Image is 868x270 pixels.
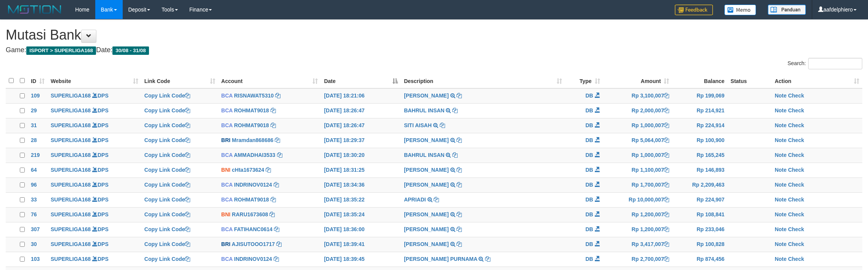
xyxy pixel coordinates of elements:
a: [PERSON_NAME] [404,226,448,232]
a: Check [788,137,804,143]
a: Copy BAHRUL INSAN to clipboard [452,152,458,158]
a: Note [775,211,786,217]
td: [DATE] 18:26:47 [321,103,401,118]
span: DB [585,152,593,158]
a: Copy Link Code [144,107,191,113]
td: [DATE] 18:26:47 [321,118,401,133]
a: Copy Rp 1,700,007 to clipboard [664,182,669,188]
a: Copy Rp 1,000,007 to clipboard [664,122,669,128]
a: SUPERLIGA168 [51,167,91,173]
td: Rp 874,456 [672,252,727,267]
a: Note [775,241,786,247]
a: Check [788,167,804,173]
a: Check [788,152,804,158]
span: BCA [221,256,233,262]
span: DB [585,197,593,203]
a: SUPERLIGA168 [51,93,91,99]
td: Rp 233,046 [672,222,727,237]
td: DPS [48,237,141,252]
a: Note [775,137,786,143]
a: Check [788,93,804,99]
span: 30 [31,241,37,247]
a: Copy INDRINOV0124 to clipboard [274,182,279,188]
a: SUPERLIGA168 [51,152,91,158]
span: 64 [31,167,37,173]
span: 76 [31,211,37,217]
span: 96 [31,182,37,188]
a: [PERSON_NAME] [404,137,448,143]
td: DPS [48,163,141,177]
span: 103 [31,256,40,262]
td: [DATE] 18:31:25 [321,163,401,177]
a: Copy Rp 2,700,007 to clipboard [664,256,669,262]
a: RARU1673608 [232,211,268,217]
td: Rp 199,069 [672,88,727,104]
a: Check [788,256,804,262]
a: Copy SAIPUL ANWAR to clipboard [456,93,462,99]
a: Note [775,182,786,188]
a: Copy MUHAMMAD RAMDANI to clipboard [456,137,462,143]
span: DB [585,107,593,113]
span: 29 [31,107,37,113]
a: SITI AISAH [404,122,432,128]
input: Search: [808,58,862,69]
a: Copy Link Code [144,241,191,247]
a: Check [788,122,804,128]
span: 109 [31,93,40,99]
span: DB [585,226,593,232]
a: Copy SAIPUL ANWAR to clipboard [456,182,462,188]
th: Description: activate to sort column ascending [401,73,565,88]
td: [DATE] 18:30:20 [321,148,401,163]
th: Amount: activate to sort column ascending [603,73,673,88]
th: Type: activate to sort column ascending [565,73,603,88]
span: BNI [221,167,231,173]
a: Copy APRIADI to clipboard [434,197,439,203]
a: Copy Rp 3,100,007 to clipboard [664,93,669,99]
th: Account: activate to sort column ascending [218,73,321,88]
td: Rp 1,200,007 [603,222,673,237]
a: [PERSON_NAME] [404,241,448,247]
span: 307 [31,226,40,232]
td: Rp 1,000,007 [603,118,673,133]
a: Check [788,182,804,188]
a: SUPERLIGA168 [51,226,91,232]
a: Copy BAHRUL INSAN to clipboard [452,107,458,113]
a: SUPERLIGA168 [51,107,91,113]
th: ID: activate to sort column ascending [28,73,48,88]
h4: Game: Date: [6,46,862,54]
span: BNI [221,211,231,217]
span: DB [585,211,593,217]
td: Rp 100,900 [672,133,727,148]
td: [DATE] 18:21:06 [321,88,401,104]
a: ROHMAT9018 [234,197,269,203]
a: Copy Link Code [144,197,191,203]
a: Copy AJISUTOOO1717 to clipboard [276,241,282,247]
img: Button%20Memo.svg [724,5,756,15]
a: RISNAWAT5310 [234,93,274,99]
a: Copy Link Code [144,211,191,217]
a: AMMADHAI3533 [234,152,275,158]
td: DPS [48,207,141,222]
a: Check [788,226,804,232]
span: ISPORT > SUPERLIGA168 [26,46,96,55]
a: Note [775,93,786,99]
label: Search: [788,58,862,69]
a: Copy Link Code [144,256,191,262]
td: [DATE] 18:39:45 [321,252,401,267]
a: Note [775,226,786,232]
a: Copy ROHMAT9018 to clipboard [271,107,276,113]
a: Copy RARU1673608 to clipboard [269,211,275,217]
a: Copy HELMI BUDI PURNAMA to clipboard [485,256,490,262]
a: [PERSON_NAME] [404,182,448,188]
th: Website: activate to sort column ascending [48,73,141,88]
a: Copy Rp 2,000,007 to clipboard [664,107,669,113]
td: Rp 1,000,007 [603,148,673,163]
td: Rp 10,000,007 [603,192,673,207]
a: Note [775,152,786,158]
span: 30/08 - 31/08 [112,46,149,55]
td: Rp 214,921 [672,103,727,118]
img: MOTION_logo.png [6,4,64,15]
td: Rp 1,100,007 [603,163,673,177]
a: AJISUTOOO1717 [232,241,275,247]
span: BCA [221,182,233,188]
